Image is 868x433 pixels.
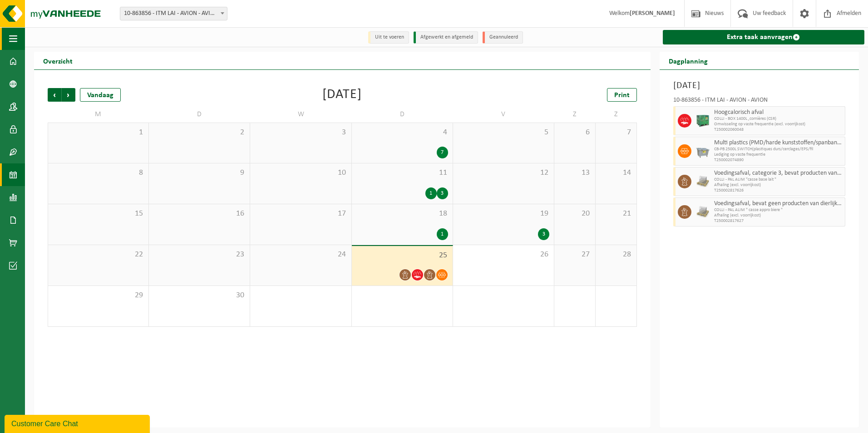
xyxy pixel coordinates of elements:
[607,88,637,102] a: Print
[714,177,843,182] span: COLLI - PAL ALIM "casse base lait "
[559,250,591,260] span: 27
[453,106,554,123] td: V
[458,209,549,219] span: 19
[149,106,250,123] td: D
[53,209,144,219] span: 15
[437,187,448,199] div: 3
[368,31,409,44] li: Uit te voeren
[696,175,710,188] img: LP-PA-00000-WDN-11
[714,188,843,193] span: T250002817626
[559,128,591,138] span: 6
[356,209,448,219] span: 18
[696,114,710,128] img: PB-HB-1400-HPE-GN-01
[714,147,843,152] span: CB-PB 2500L SWITCH(plastiques durs/cerclages/EPS/fil
[255,168,346,178] span: 10
[356,168,448,178] span: 11
[458,250,549,260] span: 26
[255,250,346,260] span: 24
[663,30,864,44] a: Extra taak aanvragen
[250,106,351,123] td: W
[538,228,549,240] div: 3
[714,122,843,127] span: Omwisseling op vaste frequentie (excl. voorrijkost)
[714,218,843,224] span: T250002817627
[696,144,710,158] img: WB-2500-GAL-GY-01
[153,168,245,178] span: 9
[600,209,632,219] span: 21
[673,79,845,93] h3: [DATE]
[425,187,437,199] div: 1
[34,52,82,69] h2: Overzicht
[714,170,843,177] span: Voedingsafval, categorie 3, bevat producten van dierlijke oorsprong, kunststof verpakking
[696,205,710,219] img: LP-PA-00000-WDN-11
[53,290,144,300] span: 29
[554,106,596,123] td: Z
[673,97,845,106] div: 10-863856 - ITM LAI - AVION - AVION
[714,152,843,157] span: Lediging op vaste frequentie
[414,31,478,44] li: Afgewerkt en afgemeld
[53,168,144,178] span: 8
[153,128,245,138] span: 2
[458,168,549,178] span: 12
[437,147,448,158] div: 7
[714,116,843,122] span: COLLI - BOX 1400L ,cornières (CSR)
[48,106,149,123] td: M
[714,127,843,133] span: T250002060048
[596,106,637,123] td: Z
[153,209,245,219] span: 16
[352,106,453,123] td: D
[600,250,632,260] span: 28
[714,207,843,213] span: COLLI - PAL ALIM " casse appro biere "
[120,7,227,20] span: 10-863856 - ITM LAI - AVION - AVION
[714,200,843,207] span: Voedingsafval, bevat geen producten van dierlijke oorsprong, glazen verpakking
[255,128,346,138] span: 3
[153,290,245,300] span: 30
[255,209,346,219] span: 17
[714,139,843,147] span: Multi plastics (PMD/harde kunststoffen/spanbanden/EPS/folie naturel/folie gemengd)
[660,52,717,69] h2: Dagplanning
[120,7,227,20] span: 10-863856 - ITM LAI - AVION - AVION
[714,109,843,116] span: Hoogcalorisch afval
[437,228,448,240] div: 1
[483,31,523,44] li: Geannuleerd
[53,250,144,260] span: 22
[356,128,448,138] span: 4
[48,88,61,102] span: Vorige
[356,251,448,261] span: 25
[600,128,632,138] span: 7
[559,209,591,219] span: 20
[714,182,843,188] span: Afhaling (excl. voorrijkost)
[80,88,121,102] div: Vandaag
[600,168,632,178] span: 14
[714,213,843,218] span: Afhaling (excl. voorrijkost)
[714,157,843,163] span: T250002074890
[62,88,75,102] span: Volgende
[630,10,675,17] strong: [PERSON_NAME]
[153,250,245,260] span: 23
[614,92,630,99] span: Print
[458,128,549,138] span: 5
[559,168,591,178] span: 13
[5,413,152,433] iframe: chat widget
[322,88,362,102] div: [DATE]
[53,128,144,138] span: 1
